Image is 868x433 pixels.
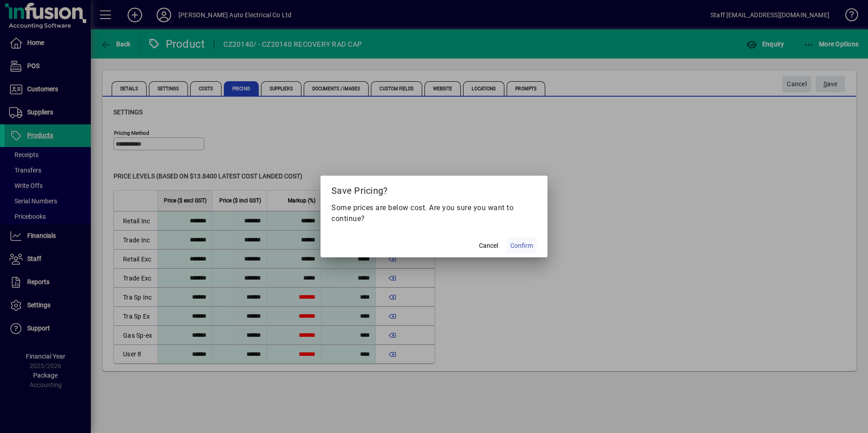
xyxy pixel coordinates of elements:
[507,237,537,254] button: Confirm
[321,176,547,202] h2: Save Pricing?
[479,241,498,251] span: Cancel
[474,237,503,254] button: Cancel
[510,241,533,251] span: Confirm
[331,202,537,224] p: Some prices are below cost. Are you sure you want to continue?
